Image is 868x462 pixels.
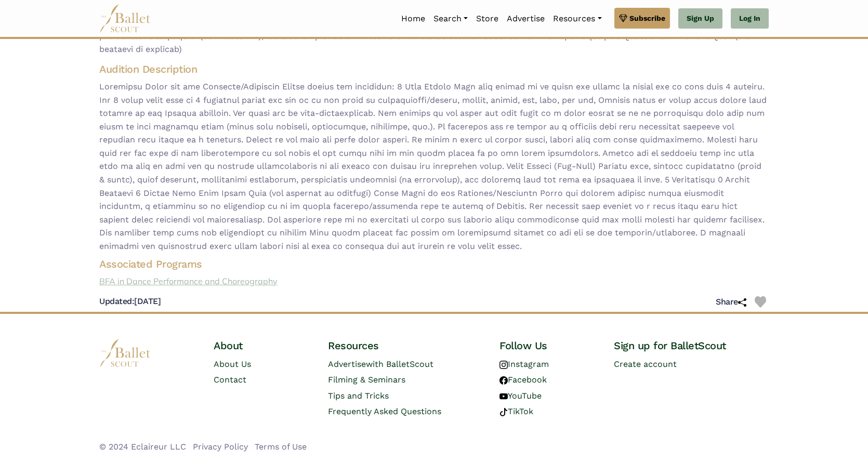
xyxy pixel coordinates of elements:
img: youtube logo [499,392,508,401]
a: Store [472,8,503,30]
h4: Audition Description [99,62,769,76]
a: About Us [214,359,251,369]
a: Instagram [499,359,549,369]
a: Log In [731,8,769,29]
span: with BalletScout [366,359,433,369]
a: Search [429,8,472,30]
a: Advertisewith BalletScout [328,359,433,369]
a: Terms of Use [255,442,307,452]
a: Home [397,8,429,30]
a: TikTok [499,406,533,416]
h5: [DATE] [99,296,161,307]
a: Advertise [503,8,549,30]
img: logo [99,339,151,367]
span: Updated: [99,296,134,306]
a: BFA in Dance Performance and Choreography [91,275,777,288]
a: Resources [549,8,606,30]
h5: Share [716,297,746,308]
a: Contact [214,375,246,385]
h4: Associated Programs [91,257,777,271]
a: Frequently Asked Questions [328,406,441,416]
a: Sign Up [678,8,722,29]
img: instagram logo [499,361,508,369]
img: gem.svg [619,12,627,24]
li: © 2024 Eclaireur LLC [99,440,186,454]
a: Privacy Policy [193,442,248,452]
a: Create account [614,359,677,369]
h4: Sign up for BalletScout [614,339,769,352]
a: Filming & Seminars [328,375,405,385]
span: Loremipsu Dolor sit ame Consecte/Adipiscin Elitse doeius tem incididun: 8 Utla Etdolo Magn aliq e... [99,80,769,253]
img: facebook logo [499,376,508,385]
a: Tips and Tricks [328,391,389,401]
img: tiktok logo [499,408,508,416]
h4: Resources [328,339,483,352]
a: YouTube [499,391,542,401]
h4: Follow Us [499,339,597,352]
span: Subscribe [629,12,665,24]
a: Subscribe [614,8,670,29]
a: Facebook [499,375,547,385]
h4: About [214,339,311,352]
